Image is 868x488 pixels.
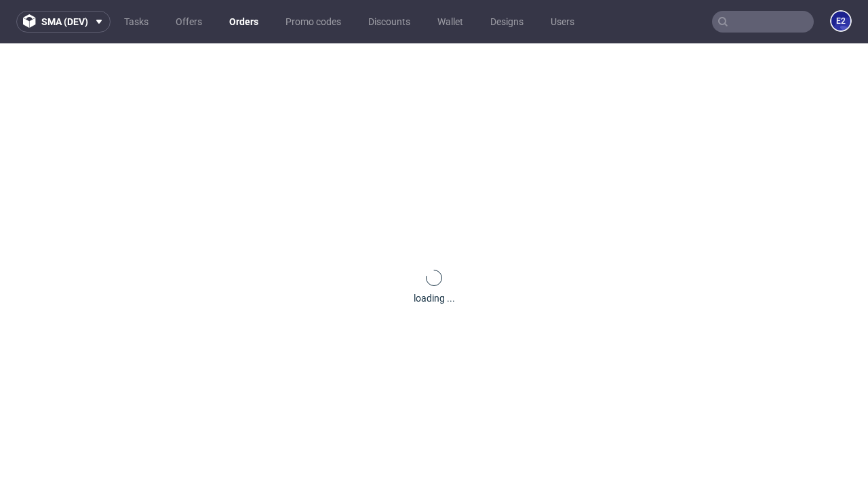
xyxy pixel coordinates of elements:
[167,11,210,33] a: Offers
[277,11,349,33] a: Promo codes
[429,11,471,33] a: Wallet
[221,11,267,33] a: Orders
[414,291,455,305] div: loading ...
[41,17,88,26] span: sma (dev)
[116,11,157,33] a: Tasks
[16,11,111,33] button: sma (dev)
[831,12,850,30] figcaption: e2
[482,11,532,33] a: Designs
[360,11,418,33] a: Discounts
[542,11,583,33] a: Users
